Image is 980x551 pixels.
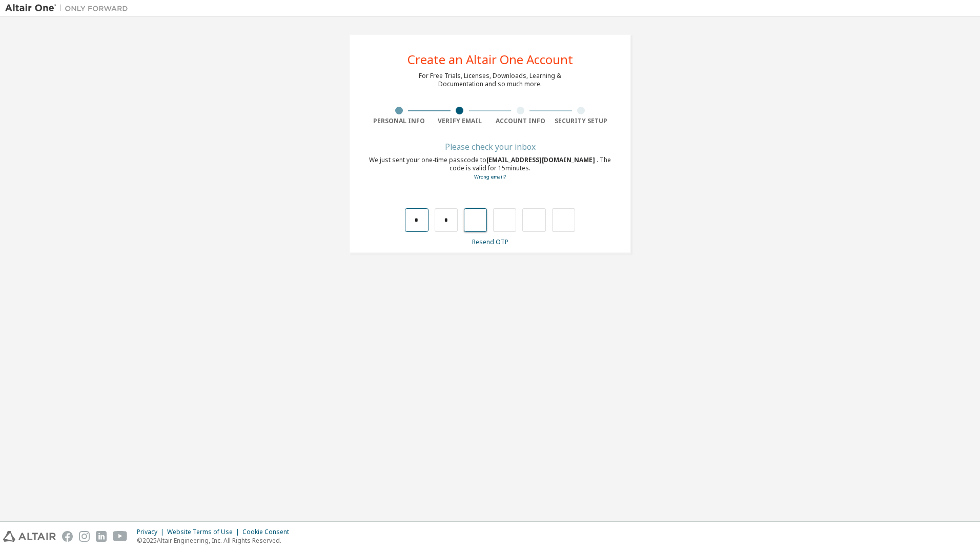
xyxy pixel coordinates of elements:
[62,531,73,542] img: facebook.svg
[137,528,167,536] div: Privacy
[96,531,107,542] img: linkedin.svg
[490,117,551,125] div: Account Info
[3,531,56,542] img: altair_logo.svg
[242,528,295,536] div: Cookie Consent
[137,536,295,545] p: © 2025 Altair Engineering, Inc. All Rights Reserved.
[419,72,561,88] div: For Free Trials, Licenses, Downloads, Learning & Documentation and so much more.
[5,3,133,13] img: Altair One
[79,531,90,542] img: instagram.svg
[369,144,611,150] div: Please check your inbox
[551,117,612,125] div: Security Setup
[369,156,611,181] div: We just sent your one-time passcode to . The code is valid for 15 minutes.
[472,238,508,246] a: Resend OTP
[407,53,573,66] div: Create an Altair One Account
[167,528,242,536] div: Website Terms of Use
[113,531,128,542] img: youtube.svg
[369,117,430,125] div: Personal Info
[486,155,597,164] span: [EMAIL_ADDRESS][DOMAIN_NAME]
[430,117,491,125] div: Verify Email
[474,173,506,180] a: Go back to the registration form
